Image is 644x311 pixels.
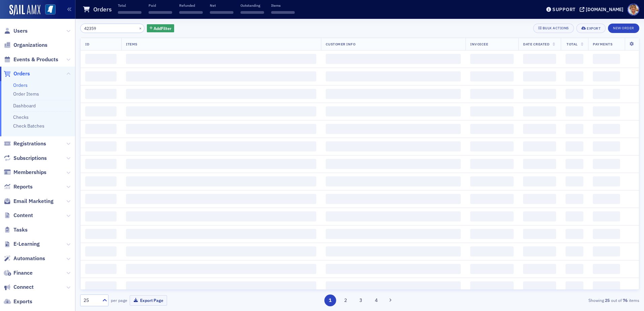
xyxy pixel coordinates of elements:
[326,124,461,134] span: ‌
[593,124,620,134] span: ‌
[587,27,601,30] div: Export
[126,229,316,239] span: ‌
[126,281,316,291] span: ‌
[179,3,203,8] p: Refunded
[523,54,556,64] span: ‌
[326,246,461,256] span: ‌
[566,246,583,256] span: ‌
[271,11,295,14] span: ‌
[13,27,28,35] span: Users
[126,264,316,274] span: ‌
[543,26,569,30] div: Bulk Actions
[126,124,316,134] span: ‌
[470,264,514,274] span: ‌
[593,246,620,256] span: ‌
[566,176,583,186] span: ‌
[566,89,583,99] span: ‌
[130,295,167,306] button: Export Page
[326,159,461,169] span: ‌
[85,194,117,204] span: ‌
[126,246,316,256] span: ‌
[593,281,620,291] span: ‌
[9,5,40,15] a: SailAMX
[326,141,461,151] span: ‌
[470,141,514,151] span: ‌
[566,141,583,151] span: ‌
[13,114,29,120] a: Checks
[326,106,461,116] span: ‌
[126,176,316,186] span: ‌
[566,264,583,274] span: ‌
[523,246,556,256] span: ‌
[470,54,514,64] span: ‌
[4,269,33,277] a: Finance
[13,198,54,205] span: Email Marketing
[552,6,576,12] div: Support
[13,56,58,63] span: Events & Products
[93,5,112,13] h1: Orders
[593,54,620,64] span: ‌
[566,229,583,239] span: ‌
[470,194,514,204] span: ‌
[13,169,46,176] span: Memberships
[566,211,583,221] span: ‌
[85,229,117,239] span: ‌
[593,42,612,46] span: Payments
[4,212,33,219] a: Content
[470,229,514,239] span: ‌
[126,106,316,116] span: ‌
[326,176,461,186] span: ‌
[566,281,583,291] span: ‌
[126,194,316,204] span: ‌
[147,24,174,33] button: AddFilter
[13,298,32,305] span: Exports
[523,124,556,134] span: ‌
[149,11,172,14] span: ‌
[566,124,583,134] span: ‌
[523,194,556,204] span: ‌
[126,54,316,64] span: ‌
[326,54,461,64] span: ‌
[566,194,583,204] span: ‌
[580,7,626,12] button: [DOMAIN_NAME]
[470,106,514,116] span: ‌
[567,42,578,46] span: Total
[13,283,34,291] span: Connect
[149,3,172,8] p: Paid
[40,4,56,16] a: View Homepage
[326,89,461,99] span: ‌
[13,226,28,234] span: Tasks
[593,89,620,99] span: ‌
[210,11,233,14] span: ‌
[593,229,620,239] span: ‌
[523,229,556,239] span: ‌
[4,240,40,248] a: E-Learning
[340,295,351,306] button: 2
[4,41,47,49] a: Organizations
[533,24,574,33] button: Bulk Actions
[326,281,461,291] span: ‌
[85,89,117,99] span: ‌
[126,71,316,81] span: ‌
[470,89,514,99] span: ‌
[523,281,556,291] span: ‌
[470,42,488,46] span: Invoicee
[13,70,30,77] span: Orders
[84,297,98,304] div: 25
[593,176,620,186] span: ‌
[470,71,514,81] span: ‌
[126,42,137,46] span: Items
[13,82,28,88] a: Orders
[80,24,144,33] input: Search…
[85,159,117,169] span: ‌
[566,71,583,81] span: ‌
[126,89,316,99] span: ‌
[13,41,47,49] span: Organizations
[85,106,117,116] span: ‌
[13,240,40,248] span: E-Learning
[627,4,639,15] span: Profile
[470,281,514,291] span: ‌
[593,159,620,169] span: ‌
[523,106,556,116] span: ‌
[4,27,28,35] a: Users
